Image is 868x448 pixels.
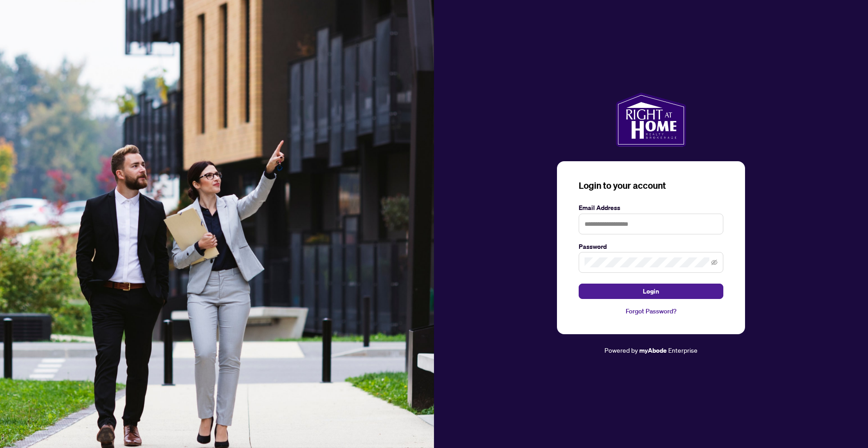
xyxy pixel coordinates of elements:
[668,346,698,354] span: Enterprise
[579,284,723,299] button: Login
[579,179,723,192] h3: Login to your account
[616,93,686,147] img: ma-logo
[604,346,638,354] span: Powered by
[579,203,723,213] label: Email Address
[639,345,667,355] a: myAbode
[579,242,723,252] label: Password
[643,284,659,299] span: Login
[579,306,723,316] a: Forgot Password?
[711,259,717,266] span: eye-invisible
